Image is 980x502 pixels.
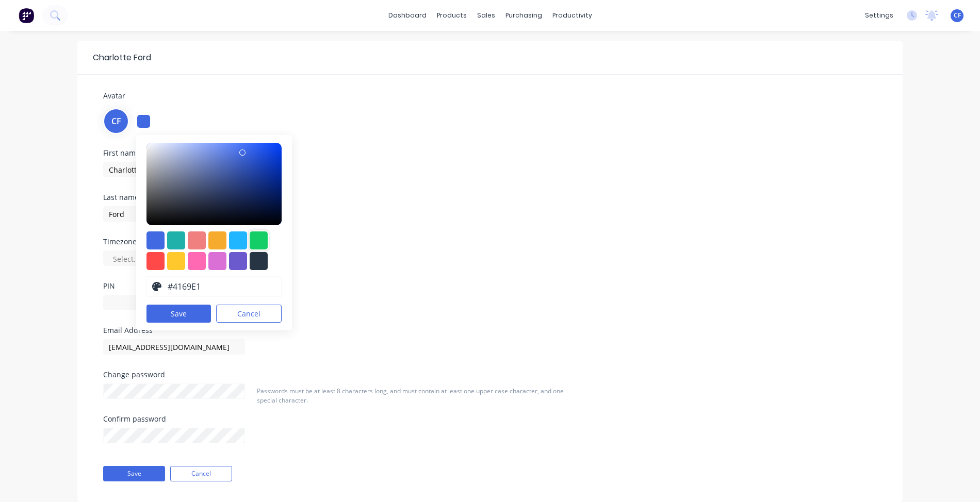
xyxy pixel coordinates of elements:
div: #6a5acd [229,252,247,270]
div: #ffc82c [167,252,185,270]
div: productivity [547,8,597,23]
div: Change password [103,371,245,378]
div: Email Address [103,327,351,334]
div: sales [472,8,500,23]
div: Last name [103,194,351,201]
button: Save [146,305,211,323]
span: CF [954,11,961,20]
div: #4169e1 [146,231,165,249]
div: First name [103,149,351,157]
img: Factory [19,8,34,23]
div: Timezone [103,238,351,245]
div: PIN [103,282,351,290]
span: Passwords must be at least 8 characters long, and must contain at least one upper case character,... [257,387,564,405]
div: #ff4949 [146,252,165,270]
div: purchasing [500,8,547,23]
div: Charlotte Ford [88,52,151,64]
button: Save [103,466,165,481]
div: Confirm password [103,415,245,423]
span: CF [111,115,121,127]
button: Cancel [216,305,282,323]
div: #f08080 [188,231,206,249]
div: #1fb6ff [229,231,247,249]
div: settings [860,8,899,23]
div: #13ce66 [250,231,268,249]
div: #da70d6 [208,252,226,270]
a: dashboard [383,8,432,23]
span: Avatar [103,91,125,101]
div: #273444 [250,252,268,270]
div: #ff69b4 [188,252,206,270]
div: #f6ab2f [208,231,226,249]
div: products [432,8,472,23]
button: Cancel [170,466,232,481]
div: #20b2aa [167,231,185,249]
